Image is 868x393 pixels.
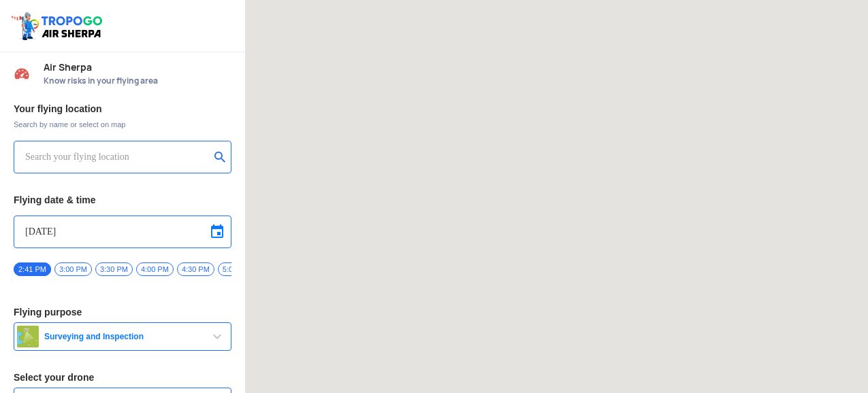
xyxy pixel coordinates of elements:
[14,119,231,130] span: Search by name or select on map
[10,10,107,41] img: ic_tgdronemaps.svg
[14,373,231,382] h3: Select your drone
[136,262,174,276] span: 4:00 PM
[44,62,231,73] span: Air Sherpa
[39,331,209,342] span: Surveying and Inspection
[95,262,133,276] span: 3:30 PM
[14,262,51,276] span: 2:41 PM
[17,326,39,347] img: survey.png
[25,224,220,240] input: Select Date
[177,262,214,276] span: 4:30 PM
[218,262,255,276] span: 5:00 PM
[14,65,30,82] img: Risk Scores
[14,307,231,317] h3: Flying purpose
[14,104,231,114] h3: Your flying location
[25,149,210,165] input: Search your flying location
[14,195,231,205] h3: Flying date & time
[44,75,231,86] span: Know risks in your flying area
[54,262,92,276] span: 3:00 PM
[14,322,231,351] button: Surveying and Inspection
